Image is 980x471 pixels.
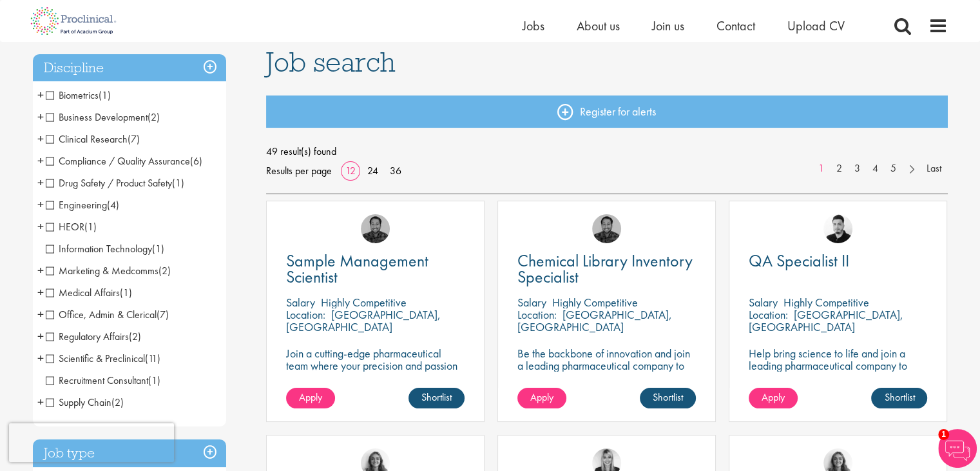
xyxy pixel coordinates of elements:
[341,164,360,177] a: 12
[46,198,119,212] span: Engineering
[190,154,202,168] span: (6)
[37,85,44,105] span: +
[812,161,831,176] a: 1
[37,107,44,126] span: +
[920,161,948,176] a: Last
[749,295,778,310] span: Salary
[46,132,128,146] span: Clinical Research
[46,110,160,124] span: Business Development
[46,88,99,102] span: Biometrics
[749,388,798,408] a: Apply
[99,88,111,102] span: (1)
[46,352,160,365] span: Scientific & Preclinical
[517,388,566,408] a: Apply
[46,396,124,409] span: Supply Chain
[363,164,383,177] a: 24
[517,307,672,334] p: [GEOGRAPHIC_DATA], [GEOGRAPHIC_DATA]
[286,388,335,408] a: Apply
[749,307,788,322] span: Location:
[46,374,148,387] span: Recruitment Consultant
[871,388,927,408] a: Shortlist
[938,429,977,468] img: Chatbot
[46,308,169,321] span: Office, Admin & Clerical
[517,347,696,396] p: Be the backbone of innovation and join a leading pharmaceutical company to help keep life-changin...
[46,198,107,212] span: Engineering
[938,429,949,440] span: 1
[517,307,557,322] span: Location:
[266,45,396,79] span: Job search
[37,261,44,280] span: +
[884,161,903,176] a: 5
[552,295,638,310] p: Highly Competitive
[33,54,226,82] h3: Discipline
[46,176,172,190] span: Drug Safety / Product Safety
[46,396,111,409] span: Supply Chain
[46,88,111,102] span: Biometrics
[787,17,845,34] a: Upload CV
[148,110,160,124] span: (2)
[37,326,44,346] span: +
[523,17,544,34] a: Jobs
[408,388,465,408] a: Shortlist
[716,17,755,34] a: Contact
[46,308,157,321] span: Office, Admin & Clerical
[866,161,885,176] a: 4
[107,198,119,212] span: (4)
[530,390,553,404] span: Apply
[159,264,171,277] span: (2)
[46,132,140,146] span: Clinical Research
[299,390,322,404] span: Apply
[592,214,621,243] img: Mike Raletz
[286,250,428,288] span: Sample Management Scientist
[517,295,546,310] span: Salary
[321,295,407,310] p: Highly Competitive
[120,286,132,299] span: (1)
[46,352,145,365] span: Scientific & Preclinical
[46,220,84,234] span: HEOR
[749,307,903,334] p: [GEOGRAPHIC_DATA], [GEOGRAPHIC_DATA]
[266,161,332,181] span: Results per page
[84,220,97,234] span: (1)
[46,330,129,343] span: Regulatory Affairs
[577,17,620,34] a: About us
[652,17,684,34] a: Join us
[286,307,441,334] p: [GEOGRAPHIC_DATA], [GEOGRAPHIC_DATA]
[517,253,696,285] a: Chemical Library Inventory Specialist
[111,396,124,409] span: (2)
[266,142,948,161] span: 49 result(s) found
[46,264,159,277] span: Marketing & Medcomms
[46,286,120,299] span: Medical Affairs
[361,214,390,243] img: Mike Raletz
[749,250,849,272] span: QA Specialist II
[145,352,160,365] span: (11)
[385,164,406,177] a: 36
[148,374,160,387] span: (1)
[783,295,869,310] p: Highly Competitive
[46,242,164,256] span: Information Technology
[46,242,152,256] span: Information Technology
[46,264,171,277] span: Marketing & Medcomms
[157,308,169,321] span: (7)
[37,151,44,170] span: +
[152,242,164,256] span: (1)
[640,388,696,408] a: Shortlist
[830,161,849,176] a: 2
[749,347,927,408] p: Help bring science to life and join a leading pharmaceutical company to play a key role in delive...
[517,250,693,288] span: Chemical Library Inventory Specialist
[46,374,160,387] span: Recruitment Consultant
[823,214,852,243] img: Anderson Maldonado
[37,348,44,368] span: +
[46,286,132,299] span: Medical Affairs
[129,330,141,343] span: (2)
[266,95,948,128] a: Register for alerts
[848,161,867,176] a: 3
[286,347,465,396] p: Join a cutting-edge pharmaceutical team where your precision and passion for quality will help sh...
